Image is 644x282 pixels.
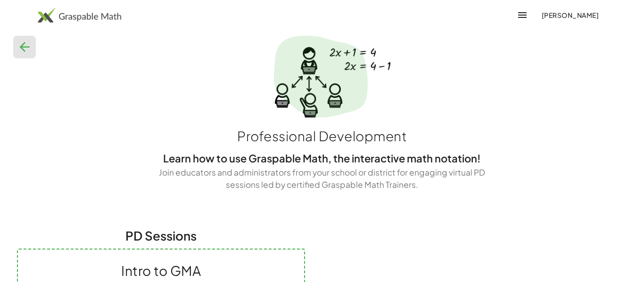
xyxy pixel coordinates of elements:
span: [PERSON_NAME] [541,11,599,19]
img: Spotlight [273,35,368,118]
h1: Professional Development [6,126,638,146]
p: Join educators and administrators from your school or district for engaging virtual PD sessions l... [157,166,487,191]
h1: Intro to GMA [24,261,298,281]
button: [PERSON_NAME] [534,7,606,24]
h2: PD Sessions [6,226,316,245]
p: Learn how to use Graspable Math, the interactive math notation! [6,151,638,166]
